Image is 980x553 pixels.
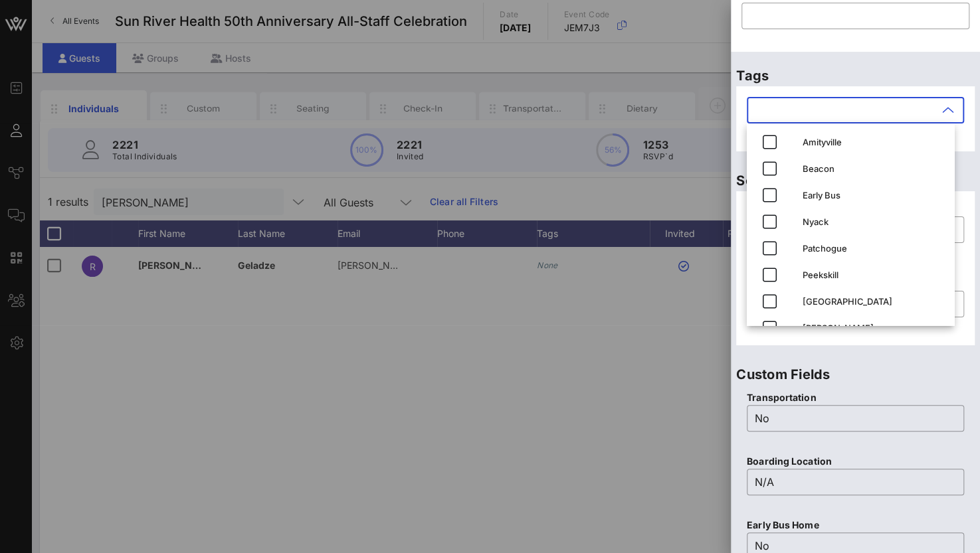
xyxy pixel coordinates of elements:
div: Peekskill [803,270,943,280]
div: Nyack [803,216,943,227]
p: Custom Fields [736,364,975,385]
p: Transportation [747,390,964,405]
div: Early Bus [803,190,943,200]
div: [PERSON_NAME] [803,323,943,333]
div: Amityville [803,137,943,147]
p: Tags [736,65,975,86]
p: Early Bus Home [747,518,964,532]
div: Beacon [803,163,943,174]
p: Boarding Location [747,454,964,469]
div: Patchogue [803,243,943,254]
div: [GEOGRAPHIC_DATA] [803,296,943,307]
p: Seating [736,170,975,191]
